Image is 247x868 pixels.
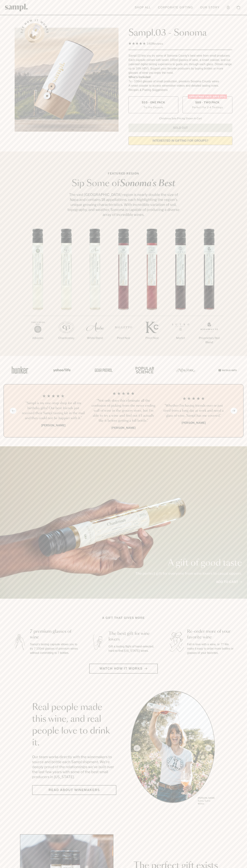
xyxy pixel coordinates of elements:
[109,631,157,642] h3: The best gift for wine lovers
[81,229,109,352] li: 3 / 7
[9,362,31,378] img: Artboard_1_c8cd28af-0030-4af1-819c-248e302c7f06_x450.png
[128,79,232,84] li: 7x - 100ml glasses of small production, premium Sonoma County wines
[128,76,151,79] strong: What’s Included:
[198,4,221,11] a: Our Story
[15,28,119,132] img: Sampl.03 - Sonoma
[175,362,196,378] img: Artboard_3_0b291449-6e8c-4d07-b2c2-3f3601a19cd1_x450.png
[188,94,227,99] div: Christmas SALE! Save 20%
[152,42,163,45] span: Reviews
[156,4,195,11] a: Corporate Gifting
[102,616,145,620] h2: A gift that gives more
[30,642,79,655] p: Sampl's tasting capsule allows you to try 7 100ml glasses of premium wines without committing to ...
[128,28,232,38] h1: Sampl.03 - Sonoma
[195,229,223,356] li: 7 / 7
[161,391,226,430] li: 3 / 4
[92,362,114,378] img: Artboard_5_7fdae55a-36fd-43f7-8bfd-f74a06a2878e_x450.png
[30,629,79,640] h3: 7 premium glasses of wine
[195,101,220,104] span: $88 - Two Pack
[66,179,181,188] h2: Sip Some of
[51,362,72,378] img: Artboard_6_04f9a106-072f-468a-bdd7-f11783b05722_x450.png
[128,54,232,75] div: Sampl.03 lets you try some of Sonoma County's best wine from small producers. Each capsule comes ...
[198,797,215,805] p: [PERSON_NAME] Sutro, Sutro Wines
[138,336,166,340] p: Pinot Noir
[109,229,138,352] li: 4 / 7
[135,559,242,567] p: A gift of good taste
[5,4,28,11] img: Sampl logo
[142,101,165,104] span: $55 - One Pack
[32,785,116,795] a: Read about Winemakers
[138,229,166,352] li: 5 / 7
[166,229,195,352] li: 6 / 7
[133,4,153,11] a: Shop All
[128,41,163,46] div: 140Reviews
[128,88,232,92] li: Recipes & Pairing Suggestions
[32,702,116,749] h2: Real people made this wine, and real people love to drink it.
[109,336,138,340] p: Pinot Noir
[135,571,242,576] p: The perfect gift for everyone from wine lovers to casual sippers.
[187,642,236,655] p: Fall in love with a wine, or 7? We make it easy to order more bottles or glasses of your favorites.
[128,84,232,88] li: A smart coaster to access winemaker videos and detailed tasting notes.
[109,644,157,653] p: Gift a tasting flight of hand-selected, hard-to-find [US_STATE] wines.
[10,408,16,414] button: Previous slide
[41,424,65,427] b: [PERSON_NAME]
[21,401,86,421] h3: “Sampl is my one-stop shop for all my birthday gifts! Our best friends just received their Sampl ...
[120,179,175,188] em: Sonoma's Best
[128,136,232,145] a: interested in gifting for groups?
[91,391,156,430] li: 2 / 4
[24,336,52,340] p: Albarino
[231,408,237,414] button: Next slide
[32,754,116,779] p: Our team works directly with the winemakers to source and bottle each Sampl shipment. We’re deepl...
[187,629,236,640] h3: Re-order more of your favorite wine
[89,664,158,674] button: Watch how it works
[161,403,226,418] h3: “Whether I'm having friends over or just tired from a long day at work and need a glass of wine, ...
[25,23,45,43] button: See how it works
[157,117,203,120] li: Christmas Sale Pricing Shown In Cart
[52,336,81,340] p: Chardonnay
[66,192,181,217] p: The vast [GEOGRAPHIC_DATA] region is nearly double the size of Napa and contains 18 appellations,...
[91,398,156,423] h3: “Not only does this eliminate all the confusion of picking from the never ending wall of wine in ...
[192,105,223,109] small: Perfect For 2-4 Tastings
[195,336,223,345] p: Proprietary Red Blend
[166,336,195,340] p: Merlot
[111,426,136,430] b: [PERSON_NAME]
[66,171,181,176] p: Featured Region
[128,124,232,132] button: Sold Out
[216,580,242,584] a: Add to cart
[24,229,52,352] li: 1 / 7
[147,42,152,45] span: 140
[143,105,163,109] small: Try the Capsule
[21,391,86,430] li: 1 / 4
[133,362,155,378] img: Artboard_4_28b4d326-c26e-48f9-9c80-911f17d6414e_x450.png
[182,421,206,425] b: [PERSON_NAME]
[131,691,215,806] div: slide 1
[52,229,81,352] li: 2 / 7
[81,336,109,340] p: White Blend
[131,691,215,806] ul: carousel
[216,362,238,378] img: Artboard_7_5b34974b-f019-449e-91fb-745f8d0877ee_x450.png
